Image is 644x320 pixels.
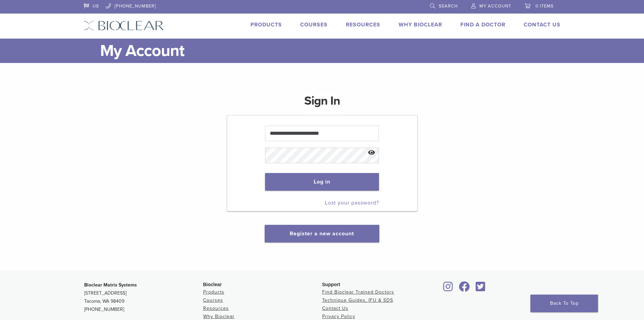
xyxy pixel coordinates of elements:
h1: My Account [100,39,560,63]
a: Why Bioclear [203,314,235,319]
a: Resources [346,21,380,28]
h1: Sign In [304,93,340,114]
a: Find Bioclear Trained Doctors [322,289,394,295]
button: Log in [265,173,379,191]
a: Products [251,21,282,28]
a: Technique Guides, IFU & SDS [322,297,393,303]
a: Back To Top [530,295,598,312]
button: Register a new account [265,225,379,242]
strong: Bioclear Matrix Systems [84,282,137,288]
p: [STREET_ADDRESS] Tacoma, WA 98409 [PHONE_NUMBER] [84,281,203,314]
a: Bioclear [441,285,455,292]
a: Contact Us [524,21,560,28]
a: Privacy Policy [322,314,355,319]
a: Courses [203,297,223,303]
a: Contact Us [322,305,349,311]
a: Register a new account [290,230,354,237]
img: Bioclear [84,21,164,30]
a: Find A Doctor [460,21,505,28]
a: Why Bioclear [399,21,442,28]
a: Resources [203,305,229,311]
a: Lost your password? [325,199,379,206]
span: My Account [479,3,511,9]
button: Show password [364,144,379,162]
a: Products [203,289,224,295]
span: Search [439,3,458,9]
span: Support [322,282,340,287]
a: Bioclear [457,285,472,292]
span: 0 items [535,3,554,9]
span: Bioclear [203,282,222,287]
a: Bioclear [474,285,488,292]
a: Courses [300,21,328,28]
